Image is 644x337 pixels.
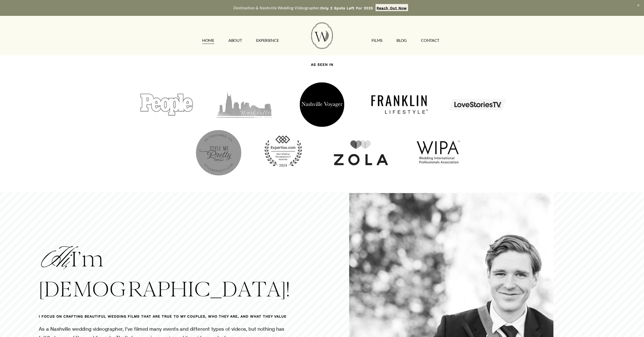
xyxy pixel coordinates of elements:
[228,36,242,44] a: ABOUT
[311,22,333,49] img: Wild Fern Weddings
[376,4,408,11] a: Reach Out Now
[377,6,407,10] strong: Reach Out Now
[39,314,287,318] strong: I FOCUS ON CRAFTING BEAUTIFUL WEDDING FILMS THAT ARE TRUE TO MY COUPLES, WHO THEY ARE, AND WHAT T...
[256,36,279,44] a: EXPERIENCE
[39,247,71,274] em: Hi,
[372,36,382,44] a: FILMS
[202,36,214,44] a: HOME
[421,36,439,44] a: CONTACT
[311,63,333,67] strong: AS SEEN IN
[39,245,295,303] h2: I’m [DEMOGRAPHIC_DATA]!
[396,36,407,44] a: Blog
